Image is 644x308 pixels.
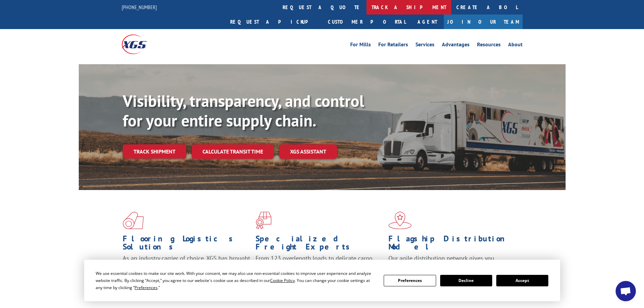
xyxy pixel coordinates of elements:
[323,15,411,29] a: Customer Portal
[477,42,501,49] a: Resources
[256,254,383,284] p: From 123 overlength loads to delicate cargo, our experienced staff knows the best way to move you...
[444,15,523,29] a: Join Our Team
[256,212,271,229] img: xgs-icon-focused-on-flooring-red
[378,42,408,49] a: For Retailers
[225,15,323,29] a: Request a pickup
[411,15,444,29] a: Agent
[496,275,548,286] button: Accept
[122,4,157,10] a: [PHONE_NUMBER]
[123,254,250,278] span: As an industry carrier of choice, XGS has brought innovation and dedication to flooring logistics...
[440,275,492,286] button: Decline
[135,285,158,290] span: Preferences
[616,281,636,301] div: Open chat
[279,144,337,159] a: XGS ASSISTANT
[350,42,371,49] a: For Mills
[96,270,376,291] div: We use essential cookies to make our site work. With your consent, we may also use non-essential ...
[388,235,516,254] h1: Flagship Distribution Model
[123,144,186,159] a: Track shipment
[508,42,523,49] a: About
[384,275,436,286] button: Preferences
[123,90,364,131] b: Visibility, transparency, and control for your entire supply chain.
[123,235,251,254] h1: Flooring Logistics Solutions
[270,278,295,283] span: Cookie Policy
[415,42,434,49] a: Services
[84,260,560,301] div: Cookie Consent Prompt
[192,144,274,159] a: Calculate transit time
[123,212,144,229] img: xgs-icon-total-supply-chain-intelligence-red
[388,212,412,229] img: xgs-icon-flagship-distribution-model-red
[442,42,470,49] a: Advantages
[388,254,513,270] span: Our agile distribution network gives you nationwide inventory management on demand.
[256,235,383,254] h1: Specialized Freight Experts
